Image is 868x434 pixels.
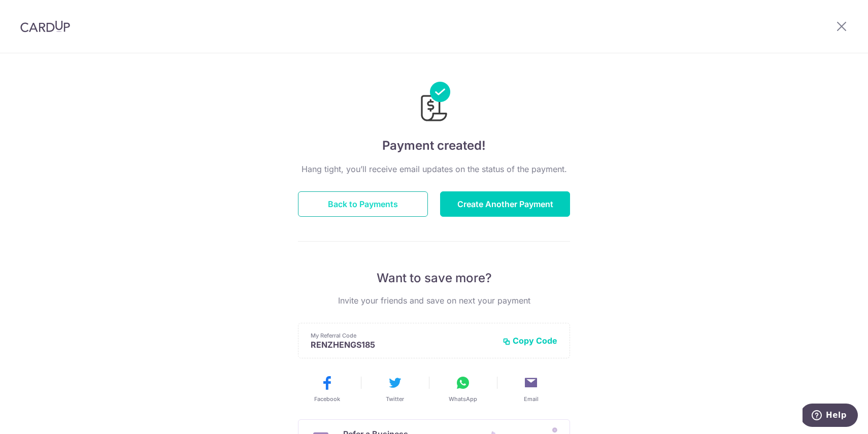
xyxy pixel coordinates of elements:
p: Hang tight, you’ll receive email updates on the status of the payment. [298,163,570,175]
p: RENZHENGS185 [311,340,494,350]
span: WhatsApp [449,395,477,403]
button: WhatsApp [433,375,493,403]
span: Facebook [314,395,340,403]
p: Invite your friends and save on next your payment [298,294,570,307]
span: Email [524,395,539,403]
button: Copy Code [503,336,557,346]
button: Create Another Payment [440,191,570,217]
button: Facebook [297,375,357,403]
img: CardUp [20,20,70,32]
button: Email [501,375,561,403]
iframe: Opens a widget where you can find more information [803,404,858,429]
img: Payments [418,82,450,124]
p: My Referral Code [311,331,494,340]
p: Want to save more? [298,270,570,286]
span: Twitter [386,395,404,403]
h4: Payment created! [298,137,570,155]
button: Back to Payments [298,191,428,217]
button: Twitter [365,375,425,403]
